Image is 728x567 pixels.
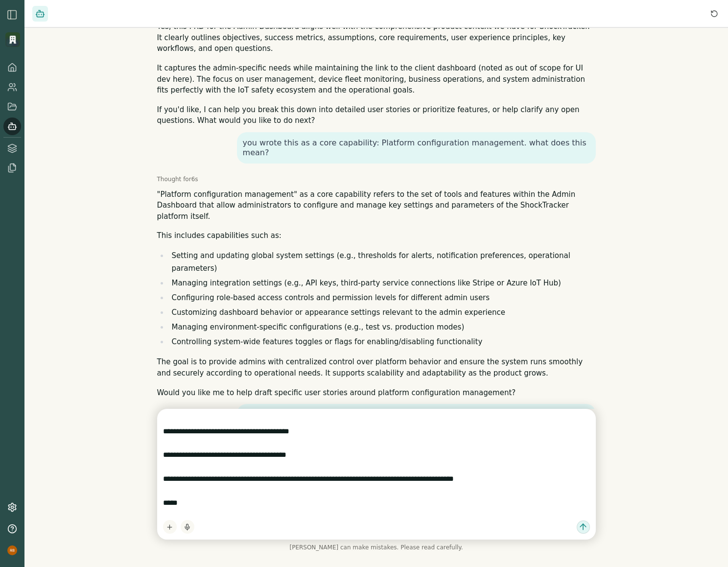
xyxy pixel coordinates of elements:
li: Managing integration settings (e.g., API keys, third-party service connections like Stripe or Azu... [168,277,595,290]
p: "Platform configuration management" as a core capability refers to the set of tools and features ... [157,189,596,222]
p: This includes capabilities such as: [157,230,596,241]
img: Organization logo [5,32,20,47]
li: Configuring role-based access controls and permission levels for different admin users [168,292,595,305]
span: [PERSON_NAME] can make mistakes. Please read carefully. [157,543,596,551]
p: Would you like me to help draft specific user stories around platform configuration management? [157,387,596,399]
button: Reset conversation [708,8,720,20]
img: profile [7,545,17,555]
button: Add content to chat [163,520,177,534]
li: Setting and updating global system settings (e.g., thresholds for alerts, notification preference... [168,250,595,275]
div: Thought for 6 s [157,175,596,183]
li: Managing environment-specific configurations (e.g., test vs. production modes) [168,321,595,334]
li: Customizing dashboard behavior or appearance settings relevant to the admin experience [168,307,595,319]
p: It captures the admin-specific needs while maintaining the link to the client dashboard (noted as... [157,63,596,96]
p: Yes, this PRD for the Admin Dashboard aligns well with the comprehensive product context we have ... [157,21,596,54]
button: Send message [577,520,590,534]
button: Help [3,520,21,538]
p: you wrote this as a core capability: Platform configuration management. what does this mean? [243,138,590,158]
p: If you'd like, I can help you break this down into detailed user stories or prioritize features, ... [157,104,596,126]
img: sidebar [6,9,18,21]
button: Start dictation [181,520,194,534]
li: Controlling system-wide features toggles or flags for enabling/disabling functionality [168,336,595,349]
p: The goal is to provide admins with centralized control over platform behavior and ensure the syst... [157,356,596,378]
